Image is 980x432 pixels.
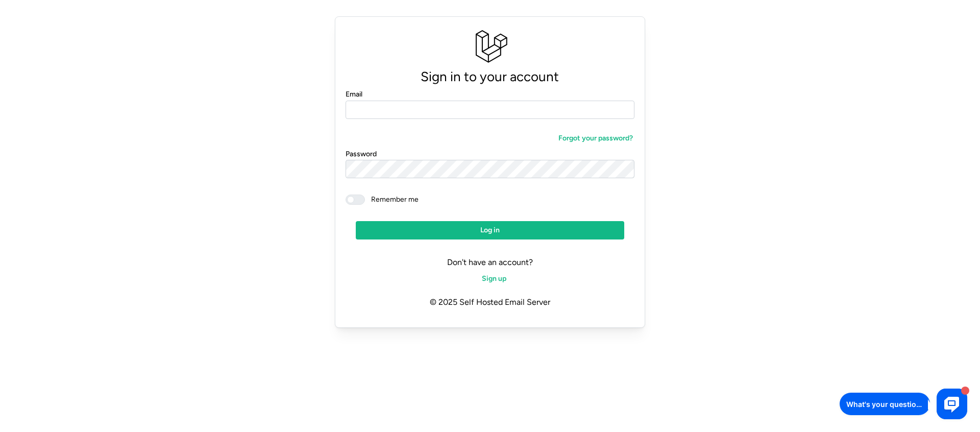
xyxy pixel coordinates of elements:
[346,256,634,269] p: Don't have an account?
[346,66,634,88] p: Sign in to your account
[549,129,634,148] a: Forgot your password?
[472,270,508,288] a: Sign up
[346,288,634,317] p: © 2025 Self Hosted Email Server
[346,89,362,100] label: Email
[346,149,377,160] label: Password
[482,270,506,287] span: Sign up
[356,221,624,239] button: Log in
[365,195,419,205] span: Remember me
[837,386,970,422] iframe: HelpCrunch
[558,130,633,147] span: Forgot your password?
[480,222,500,239] span: Log in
